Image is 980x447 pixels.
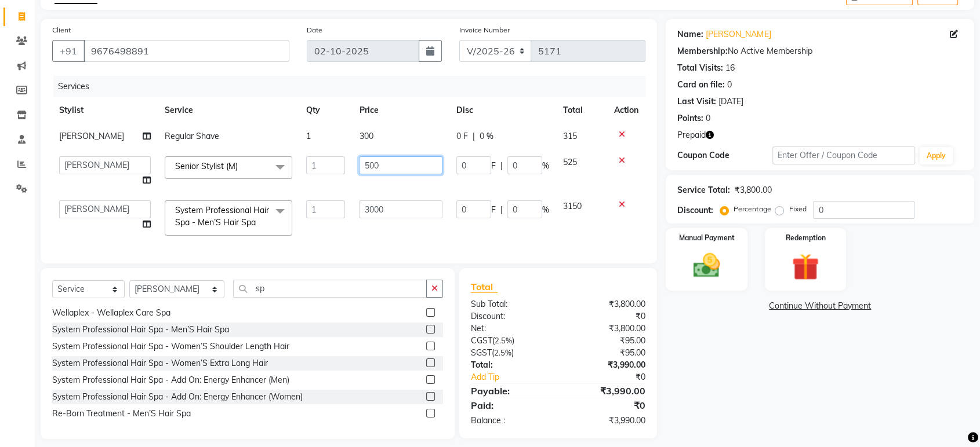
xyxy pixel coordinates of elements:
[558,347,655,359] div: ₹95.00
[677,96,716,108] div: Last Visit:
[783,250,827,284] img: _gift.svg
[500,160,503,172] span: |
[558,323,655,335] div: ₹3,800.00
[52,408,191,420] div: Re-Born Treatment - Men’S Hair Spa
[53,76,654,97] div: Services
[462,335,558,347] div: ( )
[462,359,558,371] div: Total:
[677,45,728,57] div: Membership:
[677,45,963,57] div: No Active Membership
[685,250,728,281] img: _cash.svg
[462,298,558,310] div: Sub Total:
[677,149,772,162] div: Coupon Code
[706,112,710,124] div: 0
[574,371,654,383] div: ₹0
[462,384,558,398] div: Payable:
[175,161,238,171] span: Senior Stylist (M)
[677,204,713,217] div: Discount:
[462,323,558,335] div: Net:
[52,324,229,336] div: System Professional Hair Spa - Men’S Hair Spa
[84,40,289,62] input: Search by Name/Mobile/Email/Code
[175,205,269,228] span: System Professional Hair Spa - Men’S Hair Spa
[449,97,556,123] th: Disc
[52,340,289,353] div: System Professional Hair Spa - Women’S Shoulder Length Hair
[471,335,492,346] span: CGST
[52,307,170,319] div: Wellaplex - Wellaplex Care Spa
[785,233,825,243] label: Redemption
[359,131,373,141] span: 300
[59,131,124,141] span: [PERSON_NAME]
[727,79,732,91] div: 0
[471,347,492,358] span: SGST
[306,131,311,141] span: 1
[462,347,558,359] div: ( )
[52,357,268,369] div: System Professional Hair Spa - Women’S Extra Long Hair
[772,146,915,164] input: Enter Offer / Coupon Code
[542,204,549,216] span: %
[491,160,496,172] span: F
[52,25,71,35] label: Client
[256,217,261,228] a: x
[706,28,771,41] a: [PERSON_NAME]
[473,130,475,142] span: |
[238,161,243,171] a: x
[735,184,771,196] div: ₹3,800.00
[462,398,558,412] div: Paid:
[563,131,577,141] span: 315
[920,147,953,164] button: Apply
[494,348,511,357] span: 2.5%
[462,310,558,323] div: Discount:
[563,201,582,211] span: 3150
[558,359,655,371] div: ₹3,990.00
[677,79,725,91] div: Card on file:
[725,62,735,74] div: 16
[462,415,558,427] div: Balance :
[456,130,468,142] span: 0 F
[165,131,219,141] span: Regular Shave
[677,28,703,41] div: Name:
[558,298,655,310] div: ₹3,800.00
[607,97,645,123] th: Action
[52,97,158,123] th: Stylist
[677,184,730,196] div: Service Total:
[233,280,427,298] input: Search or Scan
[471,281,498,293] span: Total
[677,112,703,124] div: Points:
[563,157,577,167] span: 525
[480,130,493,142] span: 0 %
[668,300,972,312] a: Continue Without Payment
[500,204,503,216] span: |
[52,40,85,62] button: +91
[558,398,655,412] div: ₹0
[299,97,352,123] th: Qty
[52,391,303,403] div: System Professional Hair Spa - Add On: Energy Enhancer (Women)
[558,335,655,347] div: ₹95.00
[459,25,510,35] label: Invoice Number
[158,97,299,123] th: Service
[556,97,607,123] th: Total
[491,204,496,216] span: F
[677,62,723,74] div: Total Visits:
[558,310,655,323] div: ₹0
[462,371,574,383] a: Add Tip
[718,96,743,108] div: [DATE]
[542,160,549,172] span: %
[679,233,735,243] label: Manual Payment
[558,415,655,427] div: ₹3,990.00
[558,384,655,398] div: ₹3,990.00
[789,204,806,214] label: Fixed
[307,25,322,35] label: Date
[495,336,512,345] span: 2.5%
[52,374,289,386] div: System Professional Hair Spa - Add On: Energy Enhancer (Men)
[352,97,449,123] th: Price
[677,129,706,141] span: Prepaid
[734,204,771,214] label: Percentage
